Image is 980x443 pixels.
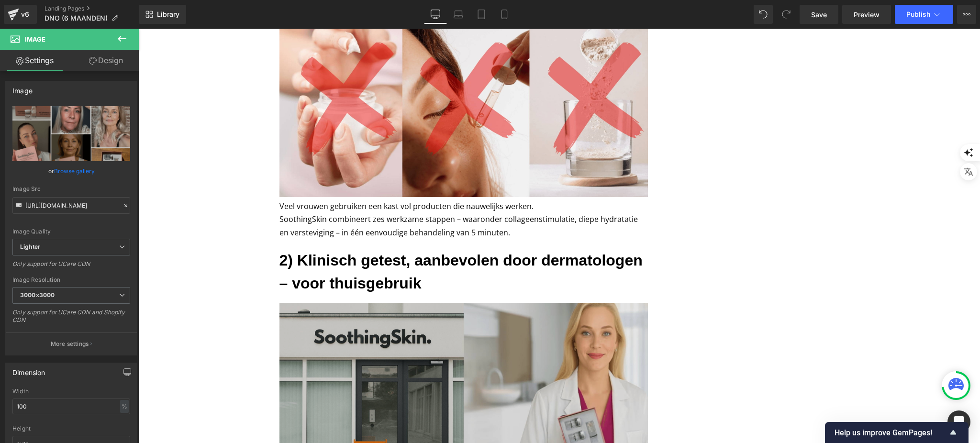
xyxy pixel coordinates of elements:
[25,35,45,43] span: Image
[895,5,953,24] button: Publish
[120,400,129,413] div: %
[12,197,130,214] input: Link
[54,163,95,179] a: Browse gallery
[493,5,516,24] a: Mobile
[141,220,510,266] h3: 2) Klinisch getest, aanbevolen door dermatologen – voor thuisgebruik
[754,5,773,24] button: Undo
[51,340,89,348] p: More settings
[12,388,130,395] div: Width
[12,399,130,414] input: auto
[906,11,930,18] span: Publish
[470,5,493,24] a: Tablet
[45,5,139,12] a: Landing Pages
[4,5,37,24] a: v6
[777,5,796,24] button: Redo
[12,81,33,95] div: Image
[157,10,179,19] span: Library
[71,50,141,71] a: Design
[12,228,130,235] div: Image Quality
[139,5,186,24] a: New Library
[447,5,470,24] a: Laptop
[20,291,55,299] b: 3000x3000
[424,5,447,24] a: Desktop
[835,427,959,438] button: Show survey - Help us improve GemPages!
[12,309,130,330] div: Only support for UCare CDN and Shopify CDN
[12,277,130,283] div: Image Resolution
[19,8,31,21] div: v6
[12,260,130,274] div: Only support for UCare CDN
[835,428,947,437] span: Help us improve GemPages!
[854,10,880,20] span: Preview
[6,332,137,355] button: More settings
[811,10,827,20] span: Save
[20,243,40,250] b: Lighter
[141,171,510,185] p: Veel vrouwen gebruiken een kast vol producten die nauwelijks werken.
[957,5,976,24] button: More
[141,184,510,210] p: SoothingSkin combineert zes werkzame stappen – waaronder collageenstimulatie, diepe hydratatie en...
[12,186,130,192] div: Image Src
[45,14,108,22] span: DNO (6 MAANDEN)
[12,425,130,432] div: Height
[842,5,891,24] a: Preview
[12,166,130,176] div: or
[12,363,45,377] div: Dimension
[947,410,970,433] div: Open Intercom Messenger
